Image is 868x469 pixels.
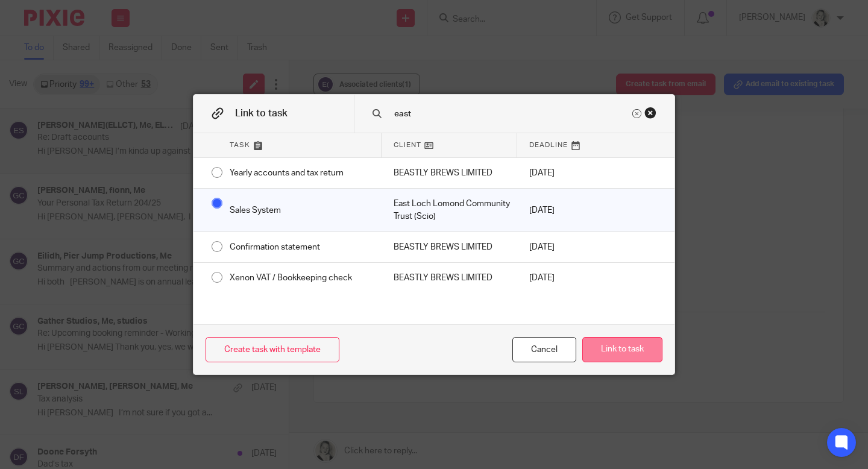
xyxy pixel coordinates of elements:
[517,263,596,293] div: [DATE]
[218,158,382,188] div: Yearly accounts and tax return
[582,337,662,363] button: Link to task
[393,107,629,121] input: Search task name or client...
[529,140,568,150] span: Deadline
[218,232,382,262] div: Confirmation statement
[517,189,596,231] div: [DATE]
[382,232,517,262] div: Mark as done
[235,109,288,118] span: Link to task
[644,107,656,119] div: Close this dialog window
[512,337,576,363] div: Close this dialog window
[382,189,517,231] div: Mark as done
[517,232,596,262] div: [DATE]
[517,158,596,188] div: [DATE]
[382,263,517,293] div: Mark as done
[218,263,382,293] div: Xenon VAT / Bookkeeping check
[218,189,382,231] div: Sales System
[394,140,421,150] span: Client
[230,140,250,150] span: Task
[382,158,517,188] div: Mark as done
[206,337,339,363] a: Create task with template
